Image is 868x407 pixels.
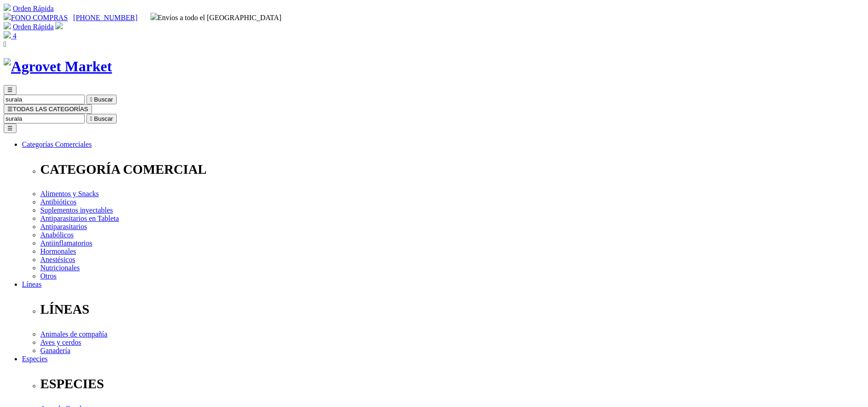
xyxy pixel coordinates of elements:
i:  [90,115,92,122]
span: ☰ [7,106,13,112]
img: user.svg [55,22,63,29]
img: shopping-bag.svg [4,31,11,38]
i:  [90,96,92,103]
button:  Buscar [86,114,117,123]
img: shopping-cart.svg [4,22,11,29]
span: Buscar [94,115,113,122]
a: Orden Rápida [13,5,54,12]
span: Envíos a todo el [GEOGRAPHIC_DATA] [151,14,282,21]
a: Anabólicos [40,231,74,239]
a: Nutricionales [40,264,80,272]
button:  Buscar [86,95,117,104]
a: Suplementos inyectables [40,206,113,214]
a: FONO COMPRAS [4,14,68,21]
a: Acceda a su cuenta de cliente [55,23,63,31]
a: Hormonales [40,247,76,255]
a: Orden Rápida [13,23,54,31]
p: CATEGORÍA COMERCIAL [40,162,864,177]
img: delivery-truck.svg [151,13,158,20]
span: Buscar [94,96,113,103]
a: Categorías Comerciales [22,140,92,148]
a: 4 [4,32,16,40]
p: ESPECIES [40,376,864,391]
span: 4 [13,32,16,40]
a: Antiparasitarios en Tableta [40,214,119,222]
span: ☰ [7,86,13,93]
a: Antibióticos [40,198,76,206]
input: Buscar [4,114,85,123]
a: Líneas [22,280,42,288]
p: LÍNEAS [40,302,864,317]
button: ☰ [4,85,16,95]
a: Otros [40,272,57,280]
button: ☰TODAS LAS CATEGORÍAS [4,104,92,114]
i:  [4,40,6,48]
input: Buscar [4,95,85,104]
iframe: Brevo live chat [5,308,158,402]
img: Agrovet Market [4,58,112,75]
a: Antiparasitarios [40,223,87,230]
img: shopping-cart.svg [4,4,11,11]
a: Alimentos y Snacks [40,190,99,198]
a: Anestésicos [40,256,75,263]
img: phone.svg [4,13,11,20]
a: [PHONE_NUMBER] [73,14,137,21]
a: Antiinflamatorios [40,239,92,247]
button: ☰ [4,123,16,133]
